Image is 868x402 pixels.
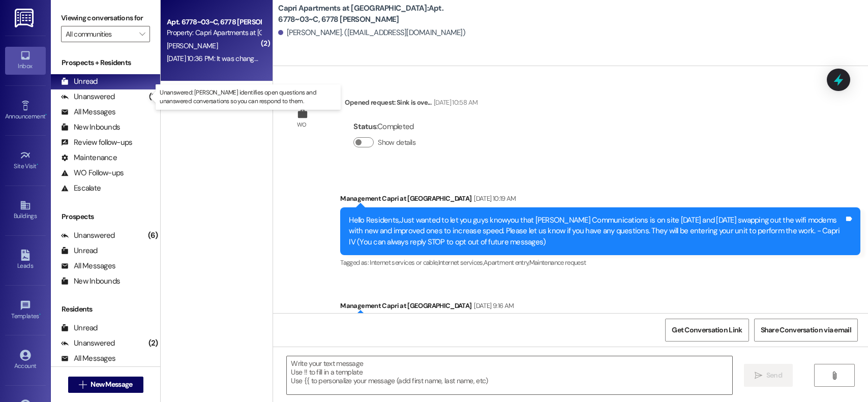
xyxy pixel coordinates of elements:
div: Management Capri at [GEOGRAPHIC_DATA] [340,300,860,315]
div: (6) [145,228,161,243]
div: Unanswered [61,338,115,349]
div: Management Capri at [GEOGRAPHIC_DATA] [340,193,860,207]
img: ResiDesk Logo [15,9,36,27]
a: Site Visit • [5,147,46,174]
i:  [830,372,838,380]
div: Review follow-ups [61,137,132,148]
span: New Message [91,379,132,390]
div: [DATE] 10:19 AM [471,193,516,204]
div: WO Follow-ups [61,168,124,178]
div: Unanswered [61,230,115,241]
a: Leads [5,246,46,274]
label: Show details [378,137,415,148]
span: Internet services or cable , [370,258,438,267]
span: Share Conversation via email [761,325,851,335]
input: All communities [66,26,134,42]
div: WO [297,119,307,130]
div: Unread [61,245,98,256]
div: Tagged as: [340,255,860,270]
div: New Inbounds [61,122,120,133]
div: Property: Capri Apartments at [GEOGRAPHIC_DATA] [167,27,261,38]
button: New Message [68,377,143,393]
div: (8) [146,89,161,105]
a: Account [5,347,46,374]
div: [DATE] 9:16 AM [471,300,514,311]
span: Send [766,370,782,381]
div: Unread [61,323,98,333]
div: Prospects + Residents [51,57,160,68]
a: Buildings [5,197,46,224]
a: Templates • [5,297,46,324]
div: Hello Residents,Just wanted to let you guys knowyou that [PERSON_NAME] Communications is on site ... [349,215,844,248]
b: Status [353,121,376,132]
div: Unanswered [61,91,115,102]
span: Get Conversation Link [672,325,742,335]
span: • [39,311,41,318]
button: Send [744,364,793,387]
div: Escalate [61,183,101,194]
div: Apt. 6778~03~C, 6778 [PERSON_NAME] [167,17,261,27]
i:  [79,381,86,389]
div: All Messages [61,261,115,271]
div: New Inbounds [61,276,120,287]
span: Internet services , [438,258,484,267]
a: Inbox [5,47,46,74]
div: (2) [146,335,161,351]
div: All Messages [61,107,115,117]
span: Apartment entry , [484,258,529,267]
span: Maintenance request [529,258,586,267]
div: Opened request: Sink is ove... [345,97,477,111]
label: Viewing conversations for [61,10,150,26]
div: All Messages [61,353,115,364]
div: Residents [51,304,160,315]
span: • [45,111,47,118]
button: Get Conversation Link [665,319,749,342]
div: [DATE] 10:58 AM [431,97,477,108]
i:  [139,30,145,38]
div: : Completed [353,119,420,135]
span: [PERSON_NAME] [167,41,218,50]
div: Prospects [51,211,160,222]
b: Capri Apartments at [GEOGRAPHIC_DATA]: Apt. 6778~03~C, 6778 [PERSON_NAME] [278,3,482,25]
div: [PERSON_NAME]. ([EMAIL_ADDRESS][DOMAIN_NAME]) [278,27,465,38]
i:  [755,372,762,380]
p: Unanswered: [PERSON_NAME] identifies open questions and unanswered conversations so you can respo... [160,88,337,106]
span: • [37,161,38,168]
div: [DATE] 10:36 PM: It was changed while I was away without notice [167,54,357,63]
div: Maintenance [61,152,117,163]
div: Unread [61,76,98,87]
button: Share Conversation via email [754,319,858,342]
